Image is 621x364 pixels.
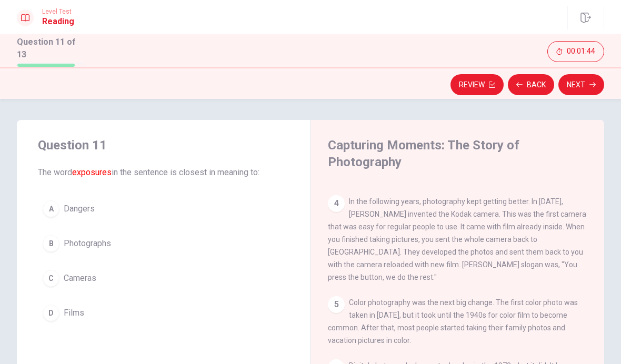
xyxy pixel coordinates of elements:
button: BPhotographs [38,230,289,257]
span: Color photography was the next big change. The first color photo was taken in [DATE], but it took... [328,298,578,345]
span: Level Test [42,8,74,15]
h1: Question 11 of 13 [17,36,84,61]
div: 4 [328,195,345,212]
h4: Capturing Moments: The Story of Photography [328,137,585,170]
span: Dangers [64,203,95,215]
div: 5 [328,296,345,313]
span: Photographs [64,237,111,250]
div: A [43,200,59,217]
span: In the following years, photography kept getting better. In [DATE], [PERSON_NAME] invented the Ko... [328,197,586,281]
button: Next [558,74,604,95]
span: 00:01:44 [567,47,595,56]
button: ADangers [38,196,289,222]
div: C [43,270,59,287]
span: The word in the sentence is closest in meaning to: [38,166,289,179]
button: Review [450,74,504,95]
button: 00:01:44 [547,41,604,62]
button: DFilms [38,300,289,326]
div: B [43,235,59,252]
span: Cameras [64,272,96,285]
h1: Reading [42,15,74,28]
font: exposures [72,167,112,177]
span: Films [64,307,84,319]
div: D [43,305,59,321]
button: CCameras [38,265,289,291]
button: Back [508,74,554,95]
h4: Question 11 [38,137,289,154]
